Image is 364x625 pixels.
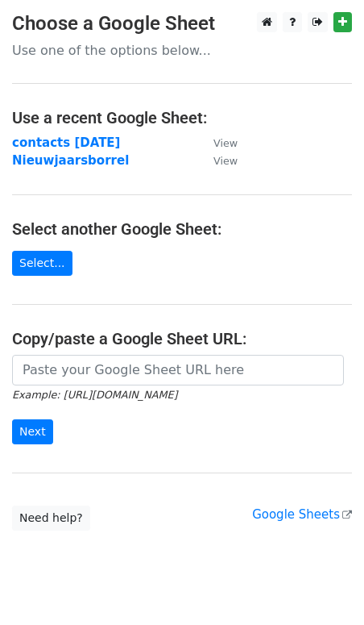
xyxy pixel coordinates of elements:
[213,137,238,149] small: View
[12,153,129,168] a: Nieuwjaarsborrel
[12,419,53,444] input: Next
[12,108,352,127] h4: Use a recent Google Sheet:
[12,389,177,401] small: Example: [URL][DOMAIN_NAME]
[213,155,238,167] small: View
[197,153,238,168] a: View
[252,507,352,522] a: Google Sheets
[12,219,352,239] h4: Select another Google Sheet:
[12,42,352,59] p: Use one of the options below...
[12,329,352,348] h4: Copy/paste a Google Sheet URL:
[12,135,120,150] a: contacts [DATE]
[12,12,352,35] h3: Choose a Google Sheet
[197,135,238,150] a: View
[12,355,344,385] input: Paste your Google Sheet URL here
[12,506,90,531] a: Need help?
[12,251,72,276] a: Select...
